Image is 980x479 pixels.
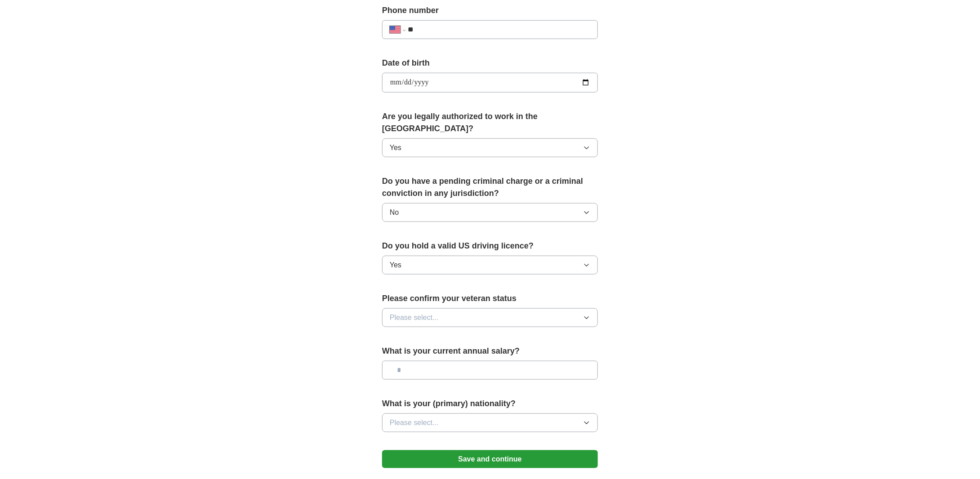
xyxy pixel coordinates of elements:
[382,138,598,157] button: Yes
[390,142,401,153] span: Yes
[382,4,598,17] label: Phone number
[382,308,598,327] button: Please select...
[390,417,439,428] span: Please select...
[382,293,598,305] label: Please confirm your veteran status
[382,175,598,200] label: Do you have a pending criminal charge or a criminal conviction in any jurisdiction?
[382,398,598,410] label: What is your (primary) nationality?
[382,450,598,468] button: Save and continue
[382,203,598,222] button: No
[382,111,598,135] label: Are you legally authorized to work in the [GEOGRAPHIC_DATA]?
[390,207,399,218] span: No
[390,260,401,271] span: Yes
[382,413,598,432] button: Please select...
[390,312,439,323] span: Please select...
[382,240,598,252] label: Do you hold a valid US driving licence?
[382,345,598,357] label: What is your current annual salary?
[382,256,598,275] button: Yes
[382,57,598,69] label: Date of birth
